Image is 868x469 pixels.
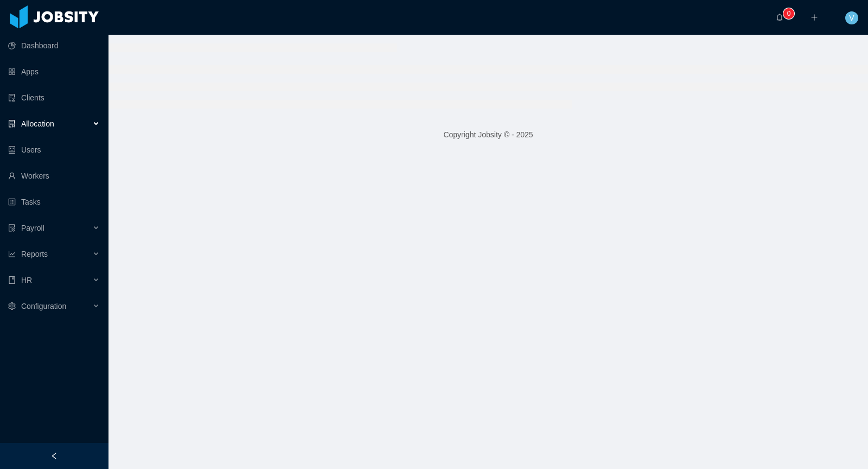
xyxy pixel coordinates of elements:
span: Configuration [21,302,66,310]
a: icon: userWorkers [8,165,100,187]
i: icon: book [8,276,16,284]
i: icon: solution [8,120,16,128]
span: V [849,11,854,24]
span: Payroll [21,224,44,232]
a: icon: appstoreApps [8,61,100,83]
span: HR [21,276,32,284]
i: icon: bell [776,14,783,21]
sup: 0 [783,8,794,19]
i: icon: line-chart [8,250,16,258]
a: icon: profileTasks [8,191,100,213]
span: Allocation [21,119,54,128]
a: icon: robotUsers [8,139,100,161]
i: icon: plus [810,14,818,21]
footer: Copyright Jobsity © - 2025 [108,116,868,154]
i: icon: setting [8,302,16,310]
span: Reports [21,250,48,258]
i: icon: file-protect [8,224,16,232]
a: icon: pie-chartDashboard [8,35,100,56]
a: icon: auditClients [8,87,100,109]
